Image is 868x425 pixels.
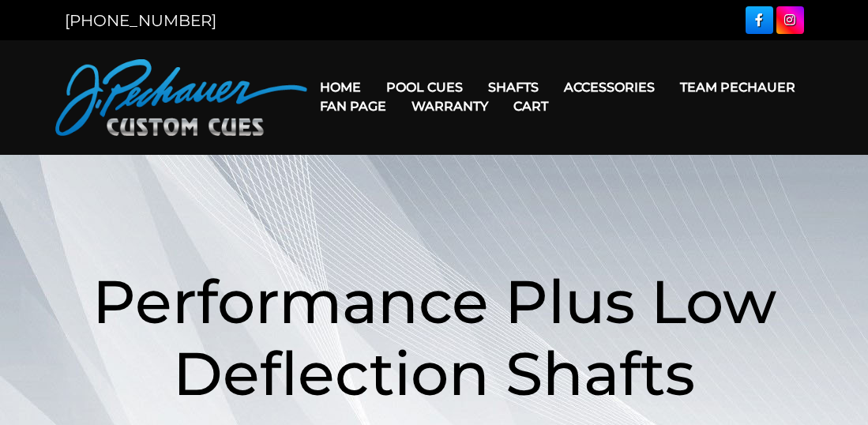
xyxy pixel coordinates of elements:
a: Shafts [475,67,551,107]
a: [PHONE_NUMBER] [65,11,216,30]
a: Fan Page [307,86,399,126]
a: Warranty [399,86,501,126]
span: Performance Plus Low Deflection Shafts [92,265,776,410]
a: Home [307,67,374,107]
img: Pechauer Custom Cues [55,59,308,136]
a: Accessories [551,67,667,107]
a: Cart [501,86,561,126]
a: Pool Cues [374,67,475,107]
a: Team Pechauer [667,67,808,107]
